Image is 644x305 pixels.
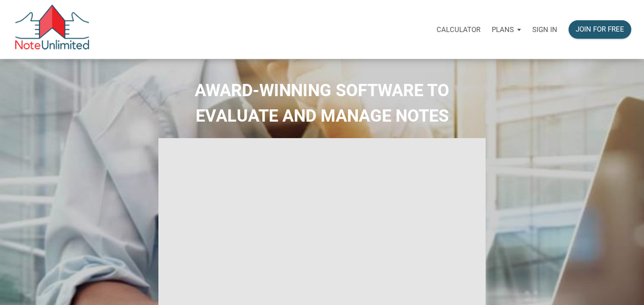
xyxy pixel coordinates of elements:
div: Join for free [576,24,624,35]
button: Join for free [569,20,631,39]
a: Sign in [527,15,563,44]
a: Join for free [563,15,637,44]
a: Plans [486,15,527,44]
p: Sign in [532,25,557,34]
p: Plans [492,25,514,34]
p: Calculator [437,25,480,34]
a: Calculator [431,15,486,44]
h2: AWARD-WINNING SOFTWARE TO EVALUATE AND MANAGE NOTES [7,78,637,129]
button: Plans [486,16,527,44]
